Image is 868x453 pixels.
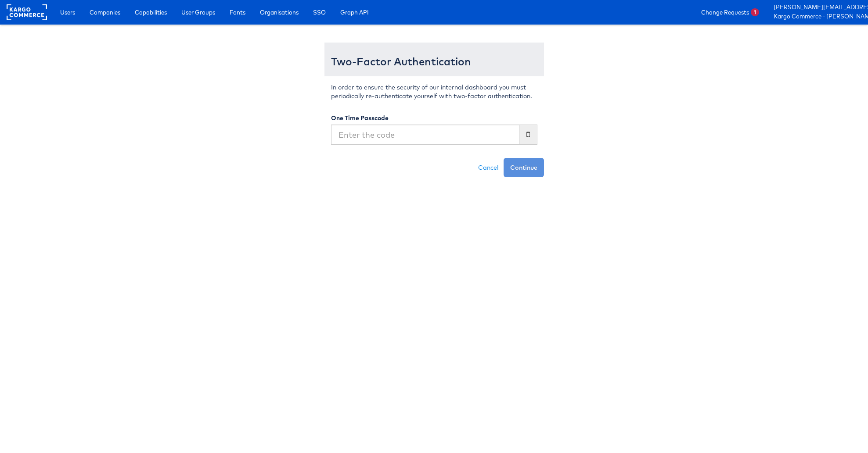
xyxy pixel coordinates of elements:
a: Capabilities [128,4,173,20]
span: Users [60,8,75,17]
a: SSO [306,4,332,20]
span: SSO [313,8,326,17]
a: Kargo Commerce - [PERSON_NAME] [774,12,861,21]
span: Capabilities [135,8,167,17]
span: 1 [751,8,759,16]
a: Organisations [253,4,305,20]
a: Cancel [473,158,504,177]
a: Companies [83,4,127,20]
a: Graph API [334,4,375,20]
a: Fonts [223,4,252,20]
h3: Two-Factor Authentication [331,56,537,67]
span: Organisations [260,8,299,17]
label: One Time Passcode [331,114,389,122]
input: Enter the code [331,125,519,145]
button: Continue [504,158,544,177]
a: Change Requests1 [695,4,766,20]
a: User Groups [175,4,222,20]
a: Users [54,4,82,20]
span: Graph API [340,8,369,17]
p: In order to ensure the security of our internal dashboard you must periodically re-authenticate y... [331,83,537,100]
span: Fonts [230,8,245,17]
a: [PERSON_NAME][EMAIL_ADDRESS][PERSON_NAME][DOMAIN_NAME] [774,3,861,12]
span: Companies [90,8,120,17]
span: User Groups [181,8,215,17]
